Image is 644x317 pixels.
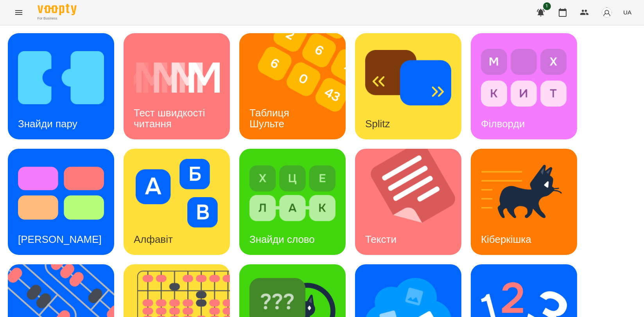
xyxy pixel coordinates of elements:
button: Menu [9,3,28,22]
img: Алфавіт [134,159,220,228]
a: ФілвордиФілворди [471,33,577,139]
button: UA [620,5,635,20]
a: Тест швидкості читанняТест швидкості читання [124,33,230,139]
img: Кіберкішка [481,159,567,228]
a: SplitzSplitz [355,33,461,139]
a: ТекстиТексти [355,149,461,255]
span: 1 [543,2,551,10]
h3: Алфавіт [134,233,173,245]
img: Тест швидкості читання [134,43,220,112]
img: Знайди пару [18,43,104,112]
h3: [PERSON_NAME] [18,233,102,245]
img: Філворди [481,43,567,112]
a: Тест Струпа[PERSON_NAME] [8,149,114,255]
h3: Тексти [365,233,396,245]
h3: Знайди слово [249,233,315,245]
span: For Business [38,16,77,21]
h3: Таблиця Шульте [249,107,292,129]
img: Тест Струпа [18,159,104,228]
h3: Splitz [365,118,390,130]
h3: Знайди пару [18,118,77,130]
img: avatar_s.png [601,7,612,18]
a: КіберкішкаКіберкішка [471,149,577,255]
img: Splitz [365,43,451,112]
img: Тексти [355,149,471,255]
a: АлфавітАлфавіт [124,149,230,255]
span: UA [623,8,631,16]
h3: Тест швидкості читання [134,107,208,129]
h3: Кіберкішка [481,233,531,245]
a: Знайди паруЗнайди пару [8,33,114,139]
a: Таблиця ШультеТаблиця Шульте [239,33,346,139]
h3: Філворди [481,118,525,130]
img: Знайди слово [249,159,335,228]
a: Знайди словоЗнайди слово [239,149,346,255]
img: Voopty Logo [38,4,77,15]
img: Таблиця Шульте [239,33,355,139]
